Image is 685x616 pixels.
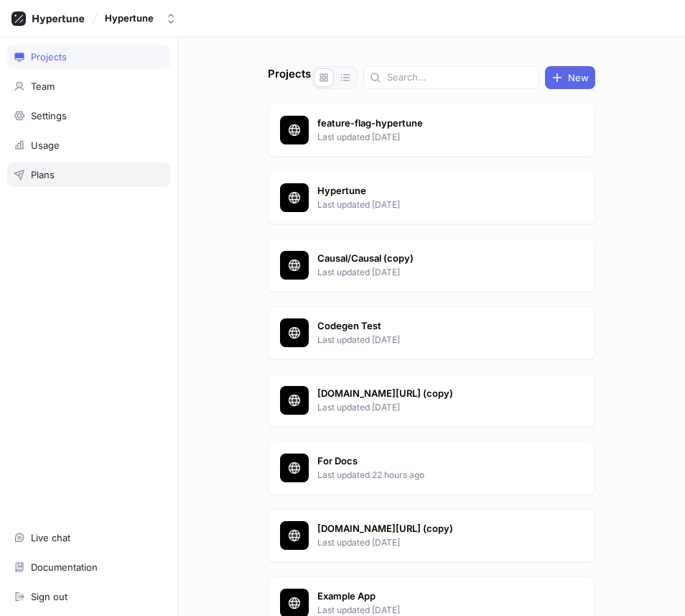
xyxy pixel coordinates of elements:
[31,561,98,573] div: Documentation
[317,454,553,469] p: For Docs
[7,133,170,157] a: Usage
[317,184,553,198] p: Hypertune
[568,73,589,82] span: New
[31,110,67,121] div: Settings
[387,70,533,85] input: Search...
[317,198,553,211] p: Last updated [DATE]
[268,66,311,89] p: Projects
[31,169,55,180] div: Plans
[317,589,553,604] p: Example App
[31,532,70,543] div: Live chat
[31,139,60,151] div: Usage
[317,131,553,144] p: Last updated [DATE]
[317,116,553,131] p: feature-flag-hypertune
[31,81,55,92] div: Team
[105,12,154,24] div: Hypertune
[317,252,553,266] p: Causal/Causal (copy)
[317,401,553,414] p: Last updated [DATE]
[7,45,170,69] a: Projects
[7,162,170,187] a: Plans
[317,334,553,346] p: Last updated [DATE]
[7,555,170,579] a: Documentation
[317,536,553,549] p: Last updated [DATE]
[31,591,67,602] div: Sign out
[317,319,553,334] p: Codegen Test
[545,66,595,89] button: New
[7,104,170,128] a: Settings
[31,51,67,63] div: Projects
[7,74,170,98] a: Team
[99,6,182,30] button: Hypertune
[317,469,553,482] p: Last updated 22 hours ago
[317,387,553,401] p: [DOMAIN_NAME][URL] (copy)
[317,522,553,536] p: [DOMAIN_NAME][URL] (copy)
[317,266,553,279] p: Last updated [DATE]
